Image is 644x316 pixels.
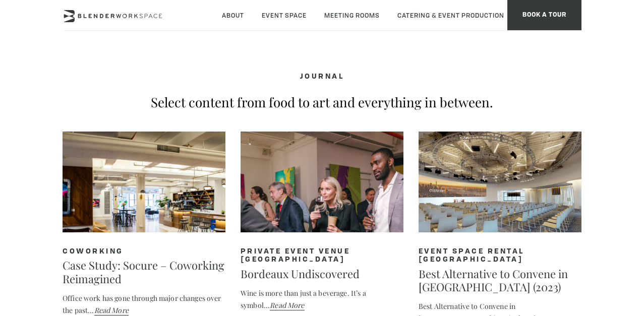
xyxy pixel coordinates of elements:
[63,247,225,256] div: Coworking
[63,72,581,81] h5: Journal
[270,300,304,310] a: Read More
[63,259,225,285] h5: Case Study: Socure – Coworking Reimagined
[241,287,403,311] p: Wine is more than just a beverage. It’s a symbol...
[241,267,403,280] h5: Bordeaux Undiscovered
[94,305,129,315] a: Read More
[241,247,403,264] div: Private event venue [GEOGRAPHIC_DATA]
[63,93,581,111] p: Select content from food to art and everything in between.
[419,247,581,264] div: Event space rental [GEOGRAPHIC_DATA]
[419,267,581,294] h5: Best Alternative to Convene in [GEOGRAPHIC_DATA] (2023)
